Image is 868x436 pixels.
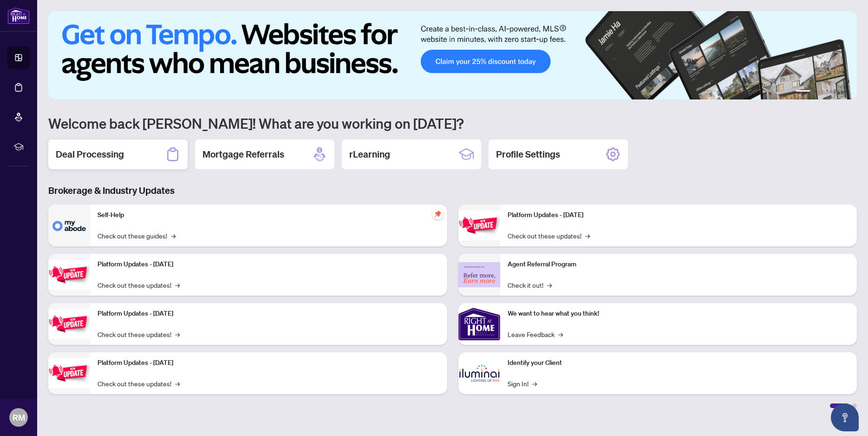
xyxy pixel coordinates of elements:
[508,358,850,368] p: Identify your Client
[98,210,440,220] p: Self-Help
[796,90,810,94] button: 1
[175,329,180,339] span: →
[48,260,90,289] img: Platform Updates - September 16, 2025
[98,329,180,339] a: Check out these updates!→
[508,259,850,270] p: Agent Referral Program
[458,262,500,288] img: Agent Referral Program
[48,358,90,388] img: Platform Updates - July 8, 2025
[508,378,537,389] a: Sign In!→
[458,211,500,240] img: Platform Updates - June 23, 2025
[822,90,825,94] button: 3
[532,378,537,389] span: →
[432,208,444,219] span: pushpin
[814,90,818,94] button: 2
[98,378,180,389] a: Check out these updates!→
[56,148,124,161] h2: Deal Processing
[585,231,590,241] span: →
[98,358,440,368] p: Platform Updates - [DATE]
[508,210,850,220] p: Platform Updates - [DATE]
[508,231,590,241] a: Check out these updates!→
[48,114,857,132] h1: Welcome back [PERSON_NAME]! What are you working on [DATE]?
[558,329,563,339] span: →
[458,352,500,394] img: Identify your Client
[547,280,552,290] span: →
[202,148,284,161] h2: Mortgage Referrals
[98,309,440,319] p: Platform Updates - [DATE]
[508,309,850,319] p: We want to hear what you think!
[458,303,500,345] img: We want to hear what you think!
[831,403,859,431] button: Open asap
[48,205,90,246] img: Self-Help
[48,11,857,99] img: Slide 0
[836,90,840,94] button: 5
[13,411,25,424] span: RM
[829,90,833,94] button: 4
[171,231,176,241] span: →
[7,7,30,24] img: logo
[98,231,176,241] a: Check out these guides!→
[175,378,180,389] span: →
[496,148,560,161] h2: Profile Settings
[48,309,90,338] img: Platform Updates - July 21, 2025
[98,259,440,270] p: Platform Updates - [DATE]
[508,280,552,290] a: Check it out!→
[844,90,848,94] button: 6
[349,148,390,161] h2: rLearning
[175,280,180,290] span: →
[98,280,180,290] a: Check out these updates!→
[508,329,563,339] a: Leave Feedback→
[48,184,857,197] h3: Brokerage & Industry Updates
